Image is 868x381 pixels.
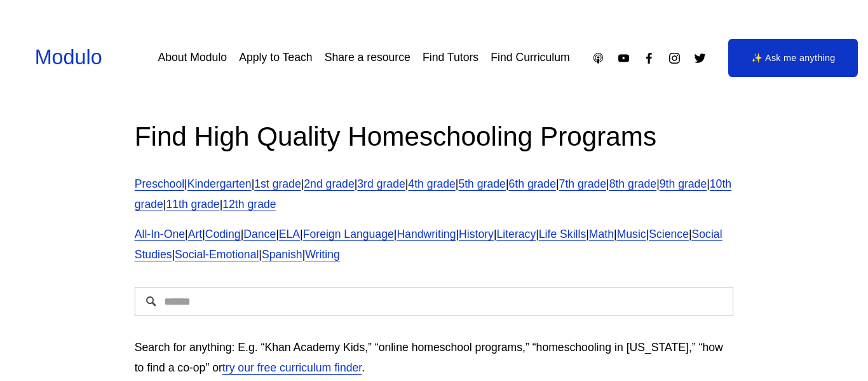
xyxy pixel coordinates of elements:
a: Writing [305,248,340,261]
a: ✨ Ask me anything [728,39,858,77]
a: Share a resource [325,46,410,69]
a: ELA [279,228,300,240]
a: 10th grade [135,177,731,211]
a: About Modulo [158,46,227,69]
a: Facebook [642,52,656,65]
a: 11th grade [166,198,219,211]
a: Music [617,228,646,240]
p: | | | | | | | | | | | | | | | | [135,225,734,265]
p: | | | | | | | | | | | | | [135,174,734,215]
a: Instagram [668,52,681,65]
p: Search for anything: E.g. “Khan Academy Kids,” “online homeschool programs,” “homeschooling in [U... [135,338,734,378]
a: Science [649,228,689,240]
a: 12th grade [222,198,276,211]
a: 6th grade [509,177,556,190]
a: Apple Podcasts [592,52,605,65]
a: 7th grade [559,177,606,190]
a: Handwriting [397,228,456,240]
a: Kindergarten [187,177,252,190]
a: 9th grade [660,177,707,190]
a: Preschool [135,177,184,190]
a: 3rd grade [357,177,405,190]
a: Social-Emotional [175,248,259,261]
a: Foreign Language [303,228,394,240]
a: Literacy [496,228,536,240]
a: All-In-One [135,228,185,240]
a: Coding [205,228,241,240]
a: Modulo [35,46,102,69]
a: try our free curriculum finder [222,361,362,374]
a: Spanish [262,248,302,261]
a: Social Studies [135,228,722,261]
a: Dance [243,228,276,240]
a: Find Curriculum [491,46,569,69]
a: History [459,228,494,240]
a: 2nd grade [304,177,354,190]
a: Apply to Teach [239,46,312,69]
a: 8th grade [609,177,656,190]
input: Search [135,287,734,316]
h2: Find High Quality Homeschooling Programs [135,119,734,154]
a: 5th grade [458,177,505,190]
a: Math [589,228,614,240]
a: 1st grade [254,177,301,190]
a: Life Skills [539,228,586,240]
a: Find Tutors [423,46,478,69]
a: 4th grade [408,177,455,190]
a: Art [188,228,203,240]
a: YouTube [617,52,630,65]
a: Twitter [693,52,707,65]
